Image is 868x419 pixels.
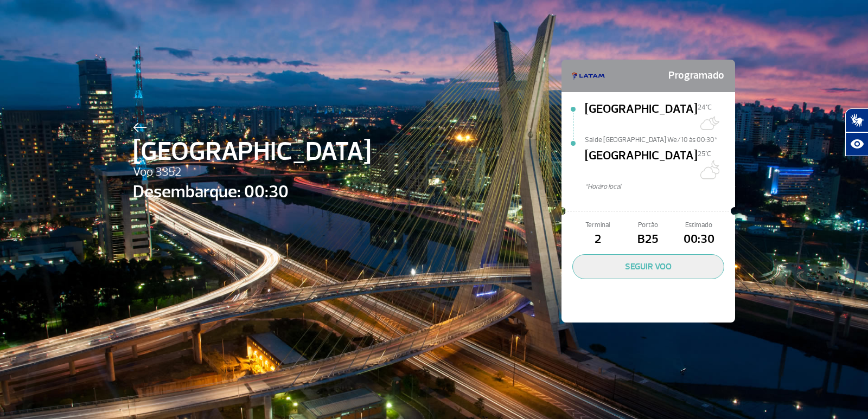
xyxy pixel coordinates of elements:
[698,112,719,134] img: Muitas nuvens
[585,100,698,135] span: [GEOGRAPHIC_DATA]
[585,147,698,182] span: [GEOGRAPHIC_DATA]
[698,103,712,112] span: 24°C
[585,135,735,143] span: Sai de [GEOGRAPHIC_DATA] We/10 às 00:30*
[572,220,623,230] span: Terminal
[623,220,673,230] span: Portão
[674,220,724,230] span: Estimado
[845,132,868,156] button: Abrir recursos assistivos.
[133,132,371,171] span: [GEOGRAPHIC_DATA]
[845,108,868,156] div: Plugin de acessibilidade da Hand Talk.
[845,108,868,132] button: Abrir tradutor de língua de sinais.
[698,159,719,181] img: Algumas nuvens
[572,230,623,249] span: 2
[585,182,735,192] span: *Horáro local
[623,230,673,249] span: B25
[133,179,371,205] span: Desembarque: 00:30
[674,230,724,249] span: 00:30
[133,163,371,182] span: Voo 3352
[698,150,711,158] span: 25°C
[572,254,724,279] button: SEGUIR VOO
[668,65,724,87] span: Programado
